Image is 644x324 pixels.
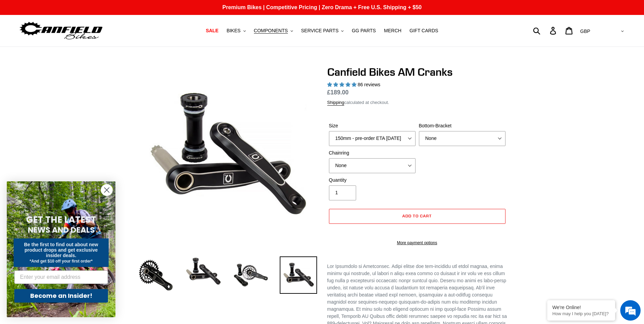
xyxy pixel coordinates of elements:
button: COMPONENTS [251,26,296,35]
span: COMPONENTS [254,28,288,34]
span: BIKES [226,28,240,34]
span: GIFT CARDS [409,28,438,34]
span: NEWS AND DEALS [28,224,95,235]
button: SERVICE PARTS [298,26,347,35]
a: Shipping [327,100,345,106]
button: BIKES [223,26,249,35]
span: *And get $10 off your first order* [30,259,92,264]
span: We're online! [39,86,94,154]
label: Bottom-Bracket [419,122,505,129]
a: GG PARTS [348,26,379,35]
span: SERVICE PARTS [301,28,338,34]
label: Size [329,122,416,129]
button: Close dialog [101,184,113,196]
img: Load image into Gallery viewer, CANFIELD-AM_DH-CRANKS [280,256,317,294]
label: Quantity [329,177,416,184]
textarea: Type your message and hit 'Enter' [3,185,129,209]
span: SALE [206,28,218,34]
input: Enter your email address [14,270,108,284]
span: MERCH [384,28,401,34]
div: Chat with us now [45,38,124,47]
a: More payment options [329,240,505,246]
div: Minimize live chat window [111,3,128,20]
span: Add to cart [402,213,432,218]
span: 86 reviews [357,82,380,87]
label: Chainring [329,149,416,157]
a: MERCH [381,26,405,35]
div: Navigation go back [7,37,18,48]
img: Load image into Gallery viewer, Canfield Bikes AM Cranks [137,256,174,294]
button: Add to cart [329,209,505,224]
img: d_696896380_company_1647369064580_696896380 [22,34,39,51]
button: Become an Insider! [14,289,108,303]
img: Load image into Gallery viewer, Canfield Cranks [185,256,222,286]
h1: Canfield Bikes AM Cranks [327,66,507,78]
span: £189.00 [327,89,349,96]
span: GET THE LATEST [26,214,96,226]
p: How may I help you today? [552,311,610,316]
span: Be the first to find out about new product drops and get exclusive insider deals. [24,242,98,258]
a: SALE [202,26,222,35]
div: calculated at checkout. [327,99,507,106]
input: Search [537,23,554,38]
span: GG PARTS [352,28,376,34]
span: 4.97 stars [327,82,358,87]
div: We're Online! [552,305,610,310]
a: GIFT CARDS [406,26,442,35]
img: Canfield Bikes [19,20,104,41]
img: Load image into Gallery viewer, Canfield Bikes AM Cranks [232,256,270,294]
